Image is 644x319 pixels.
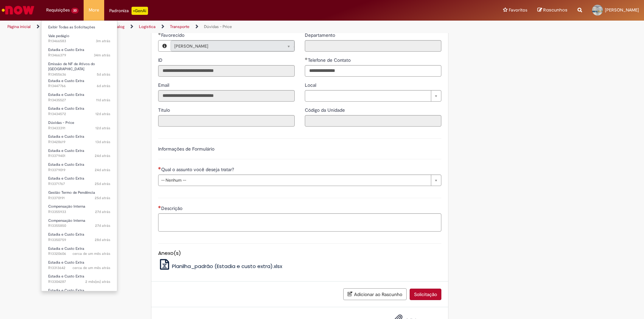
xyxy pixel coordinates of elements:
[48,274,84,279] span: Estadia e Custo Extra
[158,250,441,256] h5: Anexo(s)
[158,90,295,102] input: Email
[48,139,110,145] span: R13428619
[95,181,110,186] time: 07/08/2025 15:11:48
[95,111,110,116] span: 12d atrás
[7,24,31,29] a: Página inicial
[41,259,117,271] a: Aberto R13313642 : Estadia e Custo Extra
[85,279,110,284] span: 2 mês(es) atrás
[410,289,441,300] button: Solicitação
[41,217,117,230] a: Aberto R13355850 : Compensação Interna
[139,24,155,29] a: Logistica
[72,265,110,270] time: 22/07/2025 14:38:21
[41,60,117,75] a: Aberto R13455636 : Emissão de NF de Ativos do ASVD
[95,237,110,242] span: 28d atrás
[204,24,232,29] a: Dúvidas - Price
[41,20,117,291] ul: Requisições
[95,195,110,201] span: 25d atrás
[95,153,110,158] time: 08/08/2025 10:52:37
[305,90,441,102] a: Limpar campo Local
[158,32,161,35] span: Obrigatório Preenchido
[95,223,110,228] span: 27d atrás
[41,24,117,31] a: Exibir Todas as Solicitações
[1,3,35,17] img: ServiceNow
[95,111,110,116] time: 21/08/2025 08:10:21
[94,53,110,58] span: 34m atrás
[48,204,85,209] span: Compensação Interna
[48,92,84,97] span: Estadia e Custo Extra
[158,167,161,169] span: Necessários
[89,7,99,14] span: More
[48,72,110,77] span: R13455636
[158,263,283,270] a: Planilha_padrão (Estadia e custo extra).xlsx
[95,195,110,201] time: 07/08/2025 13:13:47
[161,166,235,172] span: Qual o assunto você deseja tratar?
[41,119,117,132] a: Aberto R13433391 : Dúvidas - Price
[95,126,110,131] span: 12d atrás
[97,72,110,77] time: 28/08/2025 08:10:24
[48,61,95,72] span: Emissão de NF de Ativos do [GEOGRAPHIC_DATA]
[48,38,110,44] span: R13466583
[48,53,110,58] span: R13466379
[72,265,110,270] span: cerca de um mês atrás
[48,237,110,243] span: R13350759
[48,223,110,229] span: R13355850
[48,47,84,52] span: Estadia e Custo Extra
[48,83,110,89] span: R13447766
[158,107,171,113] span: Somente leitura - Título
[158,213,441,232] textarea: Descrição
[158,107,171,113] label: Somente leitura - Título
[48,190,95,195] span: Gestão Termo de Pendência
[171,41,294,51] a: [PERSON_NAME]Limpar campo Favorecido
[48,265,110,271] span: R13313642
[95,223,110,228] time: 05/08/2025 14:44:32
[41,245,117,258] a: Aberto R13320606 : Estadia e Custo Extra
[305,65,441,77] input: Telefone de Contato
[41,147,117,160] a: Aberto R13379401 : Estadia e Custo Extra
[41,175,117,187] a: Aberto R13371767 : Estadia e Custo Extra
[48,126,110,131] span: R13433391
[48,246,84,251] span: Estadia e Custo Extra
[48,148,84,153] span: Estadia e Custo Extra
[48,111,110,117] span: R13434572
[85,279,110,284] time: 18/07/2025 08:53:47
[48,120,74,125] span: Dúvidas - Price
[48,106,84,111] span: Estadia e Custo Extra
[170,24,189,29] a: Transporte
[158,82,171,88] span: Somente leitura - Email
[305,40,441,52] input: Departamento
[605,7,639,13] span: [PERSON_NAME]
[95,139,110,144] time: 19/08/2025 13:38:28
[41,189,117,202] a: Aberto R13370191 : Gestão Termo de Pendência
[72,251,110,256] span: cerca de um mês atrás
[158,41,171,51] button: Favorecido, Visualizar este registro Joao Carvalho
[308,57,352,63] span: Telefone de Contato
[305,107,346,113] label: Somente leitura - Código da Unidade
[48,279,110,285] span: R13304287
[158,57,164,63] span: Somente leitura - ID
[71,8,79,14] span: 33
[48,209,110,215] span: R13355933
[48,176,84,181] span: Estadia e Custo Extra
[41,77,117,90] a: Aberto R13447766 : Estadia e Custo Extra
[48,181,110,187] span: R13371767
[41,231,117,243] a: Aberto R13350759 : Estadia e Custo Extra
[305,32,336,38] span: Somente leitura - Departamento
[158,146,214,152] label: Informações de Formulário
[305,107,346,113] span: Somente leitura - Código da Unidade
[158,115,295,127] input: Título
[305,82,318,88] span: Local
[158,82,171,88] label: Somente leitura - Email
[174,41,277,52] span: [PERSON_NAME]
[95,126,110,131] time: 20/08/2025 16:18:49
[5,21,424,33] ul: Trilhas de página
[96,38,110,44] time: 01/09/2025 09:25:10
[41,91,117,104] a: Aberto R13435527 : Estadia e Custo Extra
[97,72,110,77] span: 5d atrás
[131,7,148,15] p: +GenAi
[343,288,407,300] button: Adicionar ao Rascunho
[48,134,84,139] span: Estadia e Custo Extra
[305,115,441,127] input: Código da Unidade
[48,98,110,103] span: R13435527
[97,83,110,88] time: 26/08/2025 11:21:38
[48,260,84,265] span: Estadia e Custo Extra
